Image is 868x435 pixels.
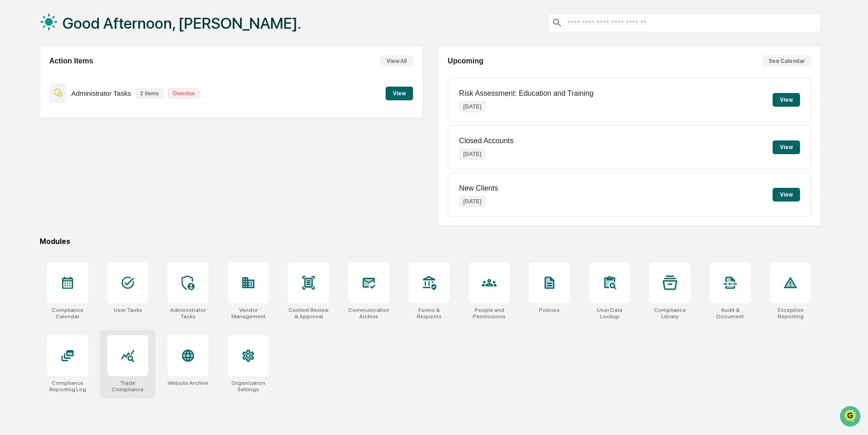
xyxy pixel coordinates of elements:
[64,154,110,161] a: Powered byPylon
[9,19,166,34] p: How can we help?
[31,79,115,86] div: We're available if you need us!
[9,70,26,86] img: 1746055101610-c473b297-6a78-478c-a979-82029cc54cd1
[9,133,16,140] div: 🔎
[459,89,593,98] p: Risk Assessment: Education and Training
[649,307,690,320] div: Compliance Library
[63,14,301,32] h1: Good Afternoon, [PERSON_NAME].
[710,307,751,320] div: Audit & Document Logs
[5,129,61,145] a: 🔎Data Lookup
[386,88,413,97] a: View
[31,70,150,79] div: Start new chat
[71,89,131,97] p: Administrator Tasks
[288,307,329,320] div: Content Review & Approval
[459,196,486,207] p: [DATE]
[168,88,199,98] p: Overdue
[386,87,413,100] button: View
[18,132,58,141] span: Data Lookup
[773,93,800,107] button: View
[770,307,811,320] div: Exception Reporting
[75,115,113,124] span: Attestations
[469,307,510,320] div: People and Permissions
[459,101,486,112] p: [DATE]
[114,307,142,313] div: User Tasks
[40,237,821,246] div: Modules
[5,111,63,128] a: 🖐️Preclearance
[839,405,863,430] iframe: Open customer support
[773,188,800,202] button: View
[47,307,88,320] div: Compliance Calendar
[18,115,59,124] span: Preclearance
[459,137,513,145] p: Closed Accounts
[762,55,811,67] button: See Calendar
[49,57,93,65] h2: Action Items
[459,149,486,160] p: [DATE]
[107,380,148,393] div: Trade Compliance
[228,380,269,393] div: Organization Settings
[773,140,800,154] button: View
[63,111,117,128] a: 🗄️Attestations
[136,88,163,98] p: 2 items
[9,116,16,123] div: 🖐️
[539,307,560,313] div: Policies
[91,155,110,161] span: Pylon
[167,380,209,386] div: Website Archive
[380,55,413,67] button: View All
[589,307,630,320] div: User Data Lookup
[448,57,483,65] h2: Upcoming
[408,307,450,320] div: Forms & Requests
[47,380,88,393] div: Compliance Reporting Log
[66,116,73,123] div: 🗄️
[348,307,389,320] div: Communications Archive
[459,184,498,192] p: New Clients
[155,72,166,83] button: Start new chat
[167,307,209,320] div: Administrator Tasks
[228,307,269,320] div: Vendor Management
